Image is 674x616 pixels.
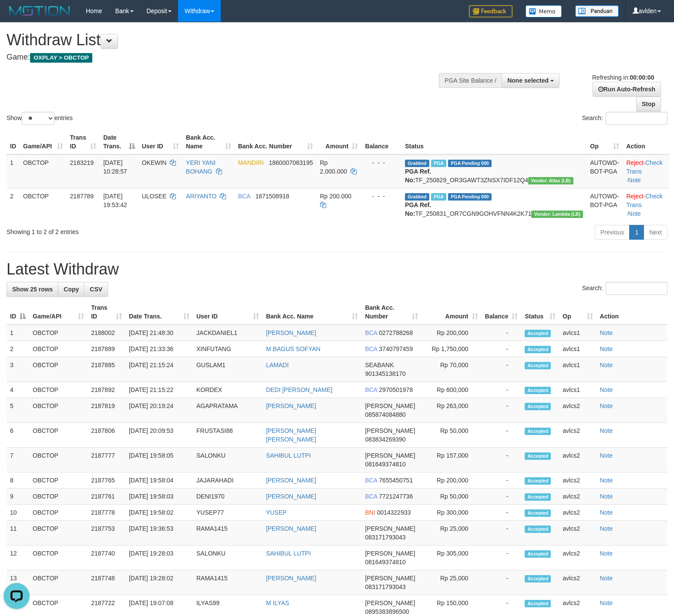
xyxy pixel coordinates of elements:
[125,341,193,357] td: [DATE] 21:33:36
[628,210,641,217] a: Note
[379,493,413,500] span: Copy 7721247736 to clipboard
[125,521,193,546] td: [DATE] 19:36:53
[125,325,193,341] td: [DATE] 21:48:30
[559,472,596,489] td: avlcs2
[586,188,623,221] td: AUTOWD-BOT-PGA
[365,158,398,167] div: - - -
[7,448,29,472] td: 7
[365,525,415,532] span: [PERSON_NAME]
[365,461,405,468] span: Copy 081649374810 to clipboard
[29,570,88,595] td: OBCTOP
[266,452,311,459] a: SAHIBUL LUTPI
[88,423,125,448] td: 2187806
[482,546,522,570] td: -
[525,600,551,607] span: Accepted
[7,53,441,62] h4: Game:
[125,300,193,325] th: Date Trans.: activate to sort column ascending
[596,300,667,325] th: Action
[365,362,394,368] span: SEABANK
[421,472,481,489] td: Rp 200,000
[482,341,522,357] td: -
[606,282,667,295] input: Search:
[142,159,167,166] span: OKEWIN
[7,489,29,505] td: 9
[70,159,94,166] span: 2183219
[103,193,127,208] span: [DATE] 19:53:42
[421,521,481,546] td: Rp 25,000
[365,534,405,541] span: Copy 083171793043 to clipboard
[405,160,429,167] span: Grabbed
[125,505,193,521] td: [DATE] 19:58:02
[600,452,613,459] a: Note
[88,489,125,505] td: 2187761
[7,282,58,297] a: Show 25 rows
[266,509,286,516] a: YUSEP
[582,282,667,295] label: Search:
[365,436,405,443] span: Copy 083834269390 to clipboard
[644,225,667,240] a: Next
[20,188,67,221] td: OBCTOP
[103,159,127,175] span: [DATE] 10:28:57
[88,341,125,357] td: 2187889
[7,546,29,570] td: 12
[29,398,88,423] td: OBCTOP
[593,82,661,97] a: Run Auto-Refresh
[125,382,193,398] td: [DATE] 21:15:22
[266,402,316,409] a: [PERSON_NAME]
[7,300,29,325] th: ID: activate to sort column descending
[482,505,522,521] td: -
[238,193,250,200] span: BCA
[421,357,481,382] td: Rp 70,000
[600,386,613,393] a: Note
[193,570,263,595] td: RAMA1415
[421,341,481,357] td: Rp 1,750,000
[138,130,182,154] th: User ID: activate to sort column ascending
[482,325,522,341] td: -
[630,74,654,81] strong: 00:00:00
[7,398,29,423] td: 5
[29,472,88,489] td: OBCTOP
[482,472,522,489] td: -
[186,193,216,200] a: ARIYANTO
[401,188,586,221] td: TF_250831_OR7CGN9GOHVFNN4K2K71
[405,193,429,201] span: Grabbed
[595,225,630,240] a: Previous
[600,575,613,582] a: Note
[482,300,522,325] th: Balance: activate to sort column ascending
[88,570,125,595] td: 2187748
[7,130,20,154] th: ID
[365,386,377,393] span: BCA
[186,159,216,175] a: YERI YANI BOHANG
[525,362,551,369] span: Accepted
[7,31,441,49] h1: Withdraw List
[29,489,88,505] td: OBCTOP
[266,427,316,443] a: [PERSON_NAME] [PERSON_NAME]
[365,452,415,459] span: [PERSON_NAME]
[365,550,415,557] span: [PERSON_NAME]
[525,346,551,353] span: Accepted
[365,345,377,352] span: BCA
[600,477,613,484] a: Note
[88,521,125,546] td: 2187753
[3,3,30,30] button: Open LiveChat chat widget
[7,472,29,489] td: 8
[365,575,415,582] span: [PERSON_NAME]
[365,509,375,516] span: BNI
[482,398,522,423] td: -
[525,493,551,501] span: Accepted
[7,325,29,341] td: 1
[193,505,263,521] td: YUSEP77
[482,448,522,472] td: -
[401,130,586,154] th: Status
[266,477,316,484] a: [PERSON_NAME]
[623,188,670,221] td: · ·
[29,448,88,472] td: OBCTOP
[365,402,415,409] span: [PERSON_NAME]
[29,546,88,570] td: OBCTOP
[448,160,492,167] span: PGA Pending
[600,427,613,434] a: Note
[125,546,193,570] td: [DATE] 19:28:03
[7,382,29,398] td: 4
[88,325,125,341] td: 2188002
[90,286,102,293] span: CSV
